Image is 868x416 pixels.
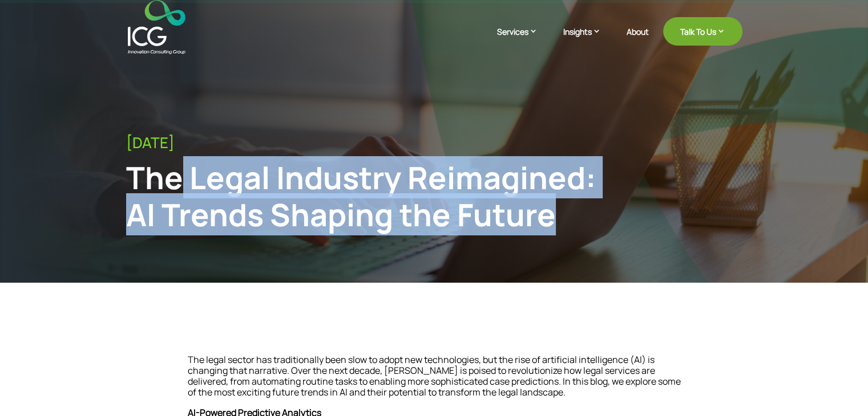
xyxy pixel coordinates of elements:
[663,17,742,46] a: Talk To Us
[627,27,649,54] a: About
[188,354,681,407] p: The legal sector has traditionally been slow to adopt new technologies, but the rise of artificia...
[126,134,742,152] div: [DATE]
[497,26,549,54] a: Services
[678,293,868,416] iframe: Chat Widget
[126,159,601,233] div: The Legal Industry Reimagined: AI Trends Shaping the Future
[563,26,612,54] a: Insights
